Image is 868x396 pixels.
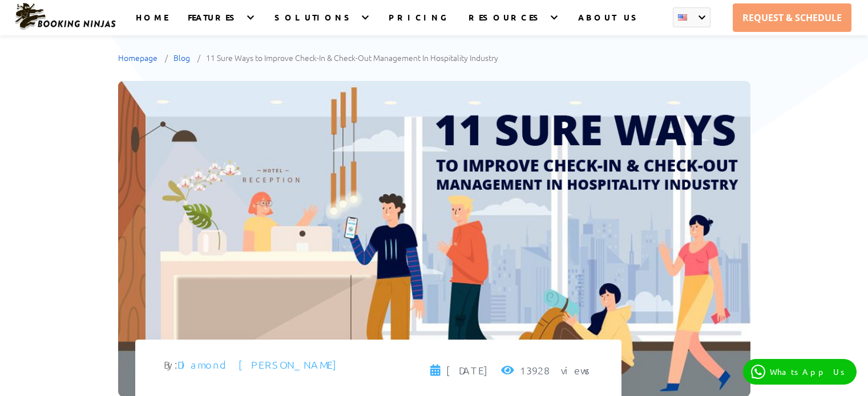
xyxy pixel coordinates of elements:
a: REQUEST & SCHEDULE [733,3,851,32]
img: Booking Ninjas Logo [14,2,116,31]
span: 11 Sure Ways to Improve Check-In & Check-Out Management In Hospitality Industry [206,52,498,63]
p: WhatsApp Us [770,367,849,377]
a: FEATURES [188,12,240,35]
a: Blog [173,52,204,64]
a: HOME [136,12,168,35]
span: 13928 views [501,362,593,385]
a: Homepage [118,52,172,64]
a: Diamond. [PERSON_NAME] [177,358,341,371]
div: By: [164,357,341,385]
a: PRICING [389,12,449,35]
a: SOLUTIONS [274,12,354,35]
span: [DATE] [430,362,492,385]
a: WhatsApp Us [743,359,857,385]
a: ABOUT US [578,12,641,35]
a: RESOURCES [469,12,543,35]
